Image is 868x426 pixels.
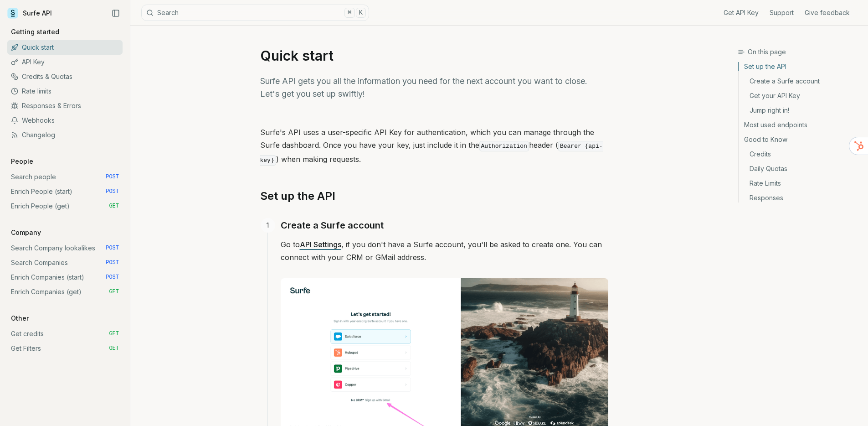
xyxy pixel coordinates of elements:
a: Get credits GET [7,327,123,341]
a: Create a Surfe account [739,74,861,88]
a: Responses & Errors [7,99,123,113]
span: POST [106,244,119,252]
a: Give feedback [805,8,850,17]
a: Rate limits [7,84,123,99]
a: Get API Key [724,8,759,17]
p: Company [7,228,45,237]
h3: On this page [738,47,861,57]
a: Enrich Companies (start) POST [7,270,123,285]
a: Enrich People (start) POST [7,184,123,199]
p: Other [7,314,32,323]
h1: Quick start [260,47,608,64]
a: Most used endpoints [739,118,861,132]
a: Create a Surfe account [281,218,384,233]
a: Enrich Companies (get) GET [7,285,123,299]
span: GET [109,288,119,296]
a: Webhooks [7,113,123,128]
a: Daily Quotas [739,161,861,176]
a: Credits [739,147,861,161]
a: Good to Know [739,132,861,147]
span: POST [106,259,119,266]
a: Get Filters GET [7,341,123,356]
span: GET [109,345,119,352]
button: Search⌘K [141,5,369,21]
button: Collapse Sidebar [109,6,123,20]
p: People [7,157,37,166]
code: Authorization [479,141,529,151]
p: Surfe API gets you all the information you need for the next account you want to close. Let's get... [260,75,608,100]
a: Support [770,8,794,17]
a: Search Companies POST [7,255,123,270]
a: Search Company lookalikes POST [7,241,123,255]
a: Quick start [7,40,123,55]
a: Set up the API [260,189,335,203]
a: Responses [739,191,861,203]
a: API Key [7,55,123,69]
span: POST [106,173,119,181]
a: Set up the API [739,62,861,74]
a: API Settings [300,240,341,249]
a: Rate Limits [739,176,861,191]
span: POST [106,274,119,281]
p: Go to , if you don't have a Surfe account, you'll be asked to create one. You can connect with yo... [281,238,608,264]
p: Getting started [7,27,63,36]
a: Changelog [7,128,123,142]
kbd: K [356,8,366,18]
kbd: ⌘ [344,8,354,18]
span: GET [109,330,119,338]
a: Search people POST [7,170,123,184]
span: POST [106,188,119,195]
a: Credits & Quotas [7,69,123,84]
span: GET [109,203,119,210]
a: Surfe API [7,6,52,20]
a: Jump right in! [739,103,861,118]
a: Enrich People (get) GET [7,199,123,213]
a: Get your API Key [739,88,861,103]
p: Surfe's API uses a user-specific API Key for authentication, which you can manage through the Sur... [260,126,608,167]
